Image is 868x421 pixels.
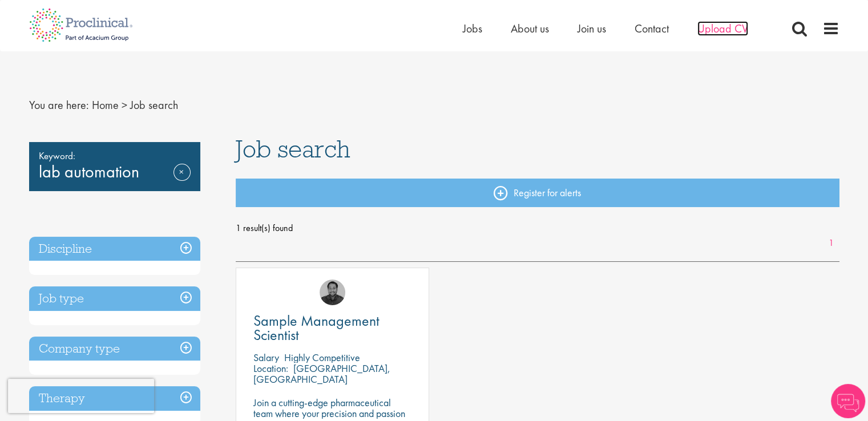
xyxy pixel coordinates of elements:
[29,237,200,261] h3: Discipline
[463,21,482,36] a: Jobs
[236,220,839,237] span: 1 result(s) found
[635,21,669,36] a: Contact
[253,351,279,364] span: Salary
[173,164,191,197] a: Remove
[39,148,191,164] span: Keyword:
[253,362,390,386] p: [GEOGRAPHIC_DATA], [GEOGRAPHIC_DATA]
[130,98,178,112] span: Job search
[253,311,380,345] span: Sample Management Scientist
[831,384,865,418] img: Chatbot
[92,98,119,112] a: breadcrumb link
[823,237,839,250] a: 1
[236,179,839,207] a: Register for alerts
[236,133,350,164] span: Job search
[320,280,345,305] img: Mike Raletz
[284,351,360,364] p: Highly Competitive
[8,379,154,413] iframe: reCAPTCHA
[253,362,288,375] span: Location:
[29,142,200,191] div: lab automation
[29,286,200,311] h3: Job type
[578,21,606,36] a: Join us
[511,21,549,36] a: About us
[29,98,89,112] span: You are here:
[253,314,411,342] a: Sample Management Scientist
[697,21,748,36] a: Upload CV
[29,337,200,361] h3: Company type
[122,98,127,112] span: >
